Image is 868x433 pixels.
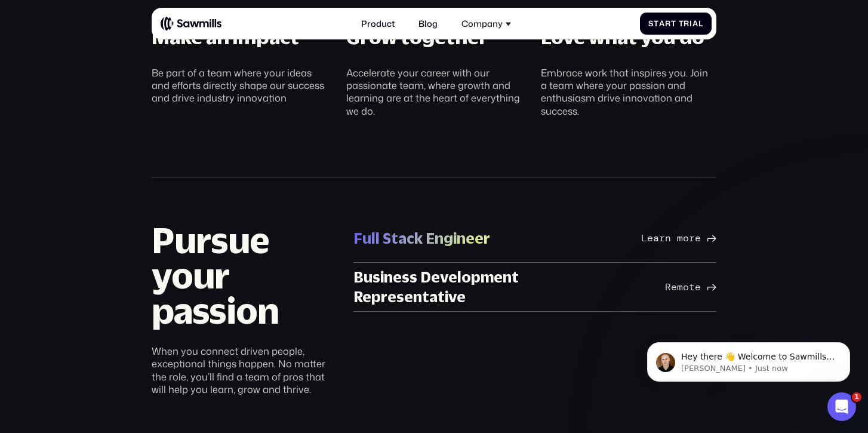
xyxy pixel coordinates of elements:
span: a [659,19,665,28]
div: Company [455,12,518,35]
iframe: Intercom notifications message [629,317,868,401]
a: Product [355,12,401,35]
div: Remote [665,281,701,293]
a: Business Development RepresentativeRemote [353,263,716,312]
iframe: Intercom live chat [827,392,856,421]
div: Embrace work that inspires you. Join a team where your passion and enthusiasm drive innovation an... [541,66,716,117]
div: Be part of a team where your ideas and efforts directly shape our success and drive industry inno... [152,66,327,105]
div: Company [461,19,503,29]
a: Blog [412,12,444,35]
span: t [671,19,676,28]
div: Make an impact [152,24,299,50]
span: r [684,19,690,28]
span: t [654,19,659,28]
h2: Pursue your passion [152,223,333,328]
a: Full Stack EngineerLearn more [353,214,716,263]
a: StartTrial [640,13,712,35]
span: S [648,19,654,28]
span: 1 [852,392,861,402]
div: When you connect driven people, exceptional things happen. No matter the role, you’ll find a team... [152,345,333,395]
div: Learn more [641,232,701,244]
span: l [698,19,703,28]
span: a [692,19,698,28]
span: T [679,19,684,28]
span: r [665,19,671,28]
span: i [690,19,692,28]
div: Full Stack Engineer [353,229,490,248]
div: Accelerate your career with our passionate team, where growth and learning are at the heart of ev... [346,66,521,117]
